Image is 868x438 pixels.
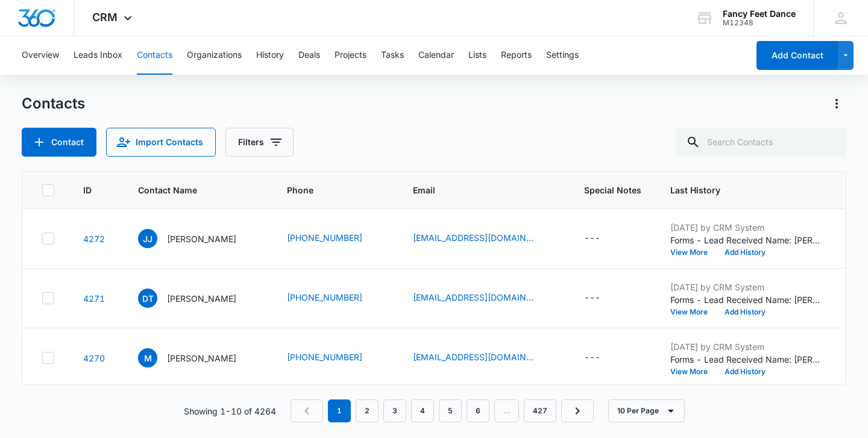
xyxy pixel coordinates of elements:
span: ID [83,184,92,196]
div: Email - darlenytejada02@gmail.com - Select to Edit Field [413,291,555,305]
a: [EMAIL_ADDRESS][DOMAIN_NAME] [413,291,533,304]
button: 10 Per Page [608,399,685,422]
p: Forms - Lead Received Name: [PERSON_NAME] Email: [EMAIL_ADDRESS][DOMAIN_NAME] Phone: [PHONE_NUMBE... [670,234,821,246]
input: Search Contacts [676,128,846,157]
button: Calendar [418,36,454,75]
span: DT [138,289,157,308]
a: [PHONE_NUMBER] [287,291,362,304]
p: [PERSON_NAME] [167,352,236,364]
button: Add Contact [22,128,96,157]
button: View More [670,249,716,256]
a: Page 427 [524,399,556,422]
nav: Pagination [291,399,594,422]
div: Special Notes - - Select to Edit Field [584,291,622,305]
div: account name [723,9,796,19]
div: Special Notes - - Select to Edit Field [584,231,622,246]
button: Overview [22,36,59,75]
span: M [138,348,157,368]
button: Organizations [187,36,242,75]
div: Contact Name - Darleny Tejada - Select to Edit Field [138,289,258,308]
button: Reports [501,36,532,75]
p: [PERSON_NAME] [167,292,236,305]
div: Email - jeannettelee780@gmail.com - Select to Edit Field [413,231,555,246]
button: Add History [716,308,774,316]
h1: Contacts [22,95,85,113]
button: Import Contacts [106,128,216,157]
a: [PHONE_NUMBER] [287,351,362,363]
a: Page 2 [356,399,379,422]
div: Contact Name - Matt - Select to Edit Field [138,348,258,368]
a: Next Page [561,399,594,422]
a: Page 6 [467,399,489,422]
div: --- [584,351,600,365]
span: Contact Name [138,184,241,196]
p: [PERSON_NAME] [167,233,236,245]
button: History [256,36,284,75]
a: Navigate to contact details page for Jeannette Jaquez [83,234,105,244]
button: Add Contact [756,41,838,70]
span: Special Notes [584,184,641,196]
span: Phone [287,184,366,196]
span: JJ [138,229,157,248]
a: [EMAIL_ADDRESS][DOMAIN_NAME] [413,231,533,244]
div: Special Notes - - Select to Edit Field [584,351,622,365]
span: CRM [92,11,118,23]
button: Tasks [381,36,404,75]
a: Navigate to contact details page for Matt [83,353,105,363]
p: [DATE] by CRM System [670,281,821,293]
button: Filters [225,128,294,157]
button: Contacts [137,36,172,75]
a: Page 3 [383,399,406,422]
div: Phone - (929) 842-0805 - Select to Edit Field [287,231,384,246]
p: Forms - Lead Received Name: [PERSON_NAME]: [EMAIL_ADDRESS][DOMAIN_NAME] Phone: [PHONE_NUMBER] Stu... [670,353,821,366]
button: Projects [335,36,366,75]
div: Email - mbusport@aol.com - Select to Edit Field [413,351,555,365]
span: Email [413,184,538,196]
button: View More [670,308,716,316]
div: Phone - (914) 715-9894 - Select to Edit Field [287,351,384,365]
button: Add History [716,368,774,375]
p: Forms - Lead Received Name: [PERSON_NAME] Email: [EMAIL_ADDRESS][DOMAIN_NAME] Phone: [PHONE_NUMBE... [670,293,821,306]
button: Add History [716,249,774,256]
div: Contact Name - Jeannette Jaquez - Select to Edit Field [138,229,258,248]
a: Page 4 [411,399,434,422]
a: [EMAIL_ADDRESS][DOMAIN_NAME] [413,351,533,363]
span: Last History [670,184,804,196]
a: Navigate to contact details page for Darleny Tejada [83,293,105,304]
div: --- [584,291,600,305]
button: Actions [827,94,846,113]
div: Phone - (347) 561-1503 - Select to Edit Field [287,291,384,305]
button: Deals [298,36,320,75]
p: [DATE] by CRM System [670,340,821,353]
button: Settings [546,36,579,75]
button: Leads Inbox [74,36,122,75]
div: account id [723,19,796,27]
button: Lists [468,36,486,75]
em: 1 [328,399,351,422]
a: Page 5 [439,399,462,422]
p: Showing 1-10 of 4264 [184,405,276,418]
button: View More [670,368,716,375]
a: [PHONE_NUMBER] [287,231,362,244]
p: [DATE] by CRM System [670,221,821,234]
div: --- [584,231,600,246]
